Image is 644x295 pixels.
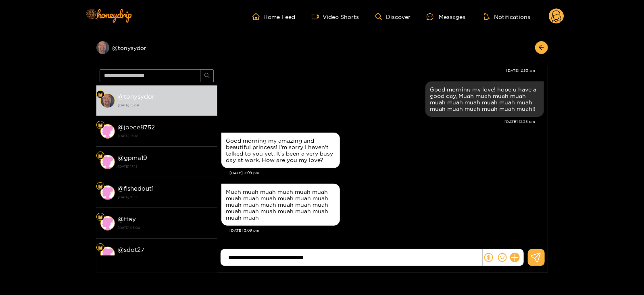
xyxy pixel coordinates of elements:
strong: @ tonysydor [118,93,155,100]
img: conversation [100,124,115,139]
div: Sep. 16, 3:09 pm [221,184,340,226]
img: conversation [100,93,115,108]
img: Fan Level [98,154,103,158]
strong: [DATE] 15:28 [118,132,213,139]
strong: [DATE] 09:30 [118,255,213,262]
a: Home Feed [252,13,296,20]
span: smile [498,253,507,262]
strong: [DATE] 03:00 [118,224,213,231]
img: Fan Level [98,184,103,189]
button: Notifications [481,12,533,21]
img: conversation [100,155,115,169]
img: conversation [100,247,115,261]
strong: [DATE] 17:13 [118,163,213,170]
span: home [252,13,264,20]
button: search [201,69,214,82]
img: Fan Level [98,92,103,97]
span: video-camera [312,13,323,20]
span: search [204,73,210,79]
div: Messages [427,12,465,21]
button: arrow-left [535,41,548,54]
div: Sep. 16, 12:35 pm [425,81,544,117]
a: Video Shorts [312,13,359,20]
strong: @ gpma19 [118,154,148,161]
span: dollar [484,253,493,262]
span: arrow-left [538,44,544,51]
button: dollar [483,251,495,264]
strong: @ joeee8752 [118,124,155,131]
div: Good morning my love! hope u have a good day, Muah muah muah muah muah muah muah muah muah muah m... [430,86,539,112]
div: Muah muah muah muah muah muah muah muah muah muah muah muah muah muah muah muah muah muah muah mu... [226,189,335,221]
img: Fan Level [98,215,103,220]
strong: [DATE] 15:09 [118,102,213,109]
img: Fan Level [98,123,103,128]
strong: @ sdot27 [118,246,145,253]
div: Good morning my amazing and beautiful princess! I'm sorry I haven't talked to you yet. It's been ... [226,137,335,163]
div: [DATE] 3:09 pm [230,170,544,176]
img: conversation [100,185,115,200]
strong: @ ftay [118,216,136,222]
div: [DATE] 2:53 am [221,68,536,73]
div: Sep. 16, 3:09 pm [221,133,340,168]
strong: [DATE] 21:13 [118,193,213,201]
strong: @ fishedout1 [118,185,154,192]
a: Discover [375,13,411,20]
div: @tonysydor [96,41,217,54]
div: [DATE] 12:35 pm [221,119,536,125]
div: [DATE] 3:09 pm [230,228,544,233]
img: conversation [100,216,115,231]
img: Fan Level [98,245,103,250]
